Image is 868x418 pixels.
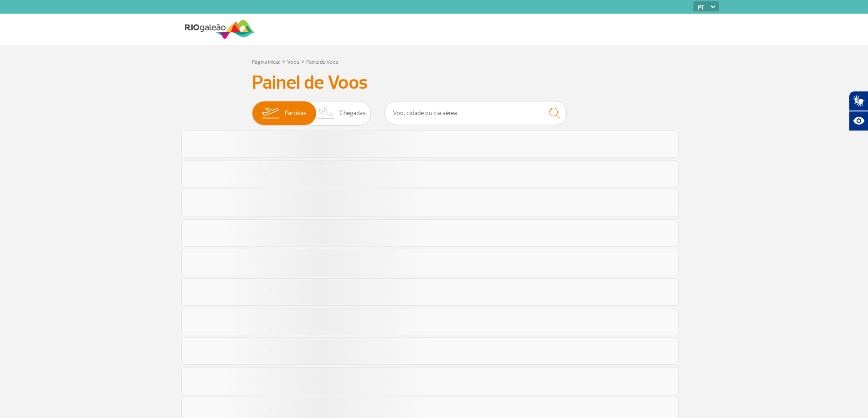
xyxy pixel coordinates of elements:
a: Painel de Voos [306,59,339,65]
a: > [282,56,285,66]
a: > [301,56,304,66]
div: Plugin de acessibilidade da Hand Talk. [849,91,868,131]
a: Voos [287,59,299,65]
h3: Painel de Voos [252,71,616,94]
img: slider-desembarque [313,101,340,125]
input: Voo, cidade ou cia aérea [385,101,567,125]
button: Abrir tradutor de língua de sinais. [849,91,868,111]
span: Partidas [285,101,307,125]
img: slider-embarque [256,101,285,125]
span: Chegadas [339,101,366,125]
button: Abrir recursos assistivos. [849,111,868,131]
a: Página Inicial [252,59,280,65]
